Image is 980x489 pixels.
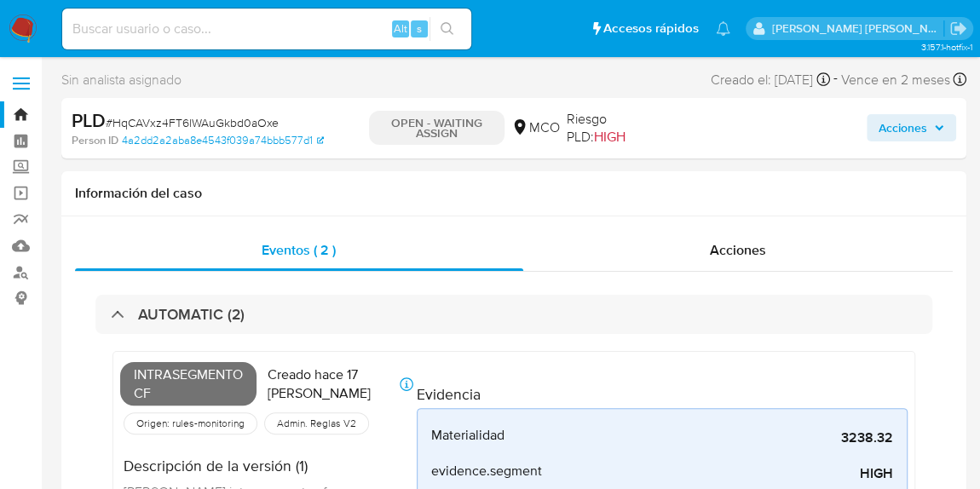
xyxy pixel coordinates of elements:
h3: AUTOMATIC (2) [138,305,245,324]
div: Creado el: [DATE] [711,68,830,91]
a: Notificaciones [716,21,730,36]
button: Acciones [867,114,956,141]
span: Vence en 2 meses [841,71,950,89]
span: Acciones [710,240,766,260]
b: PLD [72,106,106,134]
p: leonardo.alvarezortiz@mercadolibre.com.co [772,20,944,37]
span: Riesgo PLD: [566,110,659,147]
span: Intrasegmento cf [120,362,257,406]
h1: Información del caso [75,185,953,202]
p: Creado hace 17 [PERSON_NAME] [268,365,396,402]
button: search-icon [429,17,464,41]
span: HIGH [593,127,625,147]
div: MCO [511,118,559,137]
span: - [833,68,838,91]
span: Accesos rápidos [603,20,699,37]
input: Buscar usuario o caso... [62,18,471,40]
a: Salir [949,20,967,37]
span: s [417,20,422,37]
span: Sin analista asignado [61,71,182,89]
span: Alt [394,20,407,37]
div: AUTOMATIC (2) [95,295,932,334]
a: 4a2dd2a2aba8e4543f039a74bbb577d1 [122,133,324,148]
b: Person ID [72,133,118,148]
p: OPEN - WAITING ASSIGN [369,111,505,145]
h4: Descripción de la versión (1) [124,457,326,475]
span: Admin. Reglas V2 [275,417,358,430]
span: Eventos ( 2 ) [262,240,336,260]
span: Origen: rules-monitoring [135,417,246,430]
span: Acciones [879,114,927,141]
span: # HqCAVxz4FT6lWAuGkbd0aOxe [106,114,279,131]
